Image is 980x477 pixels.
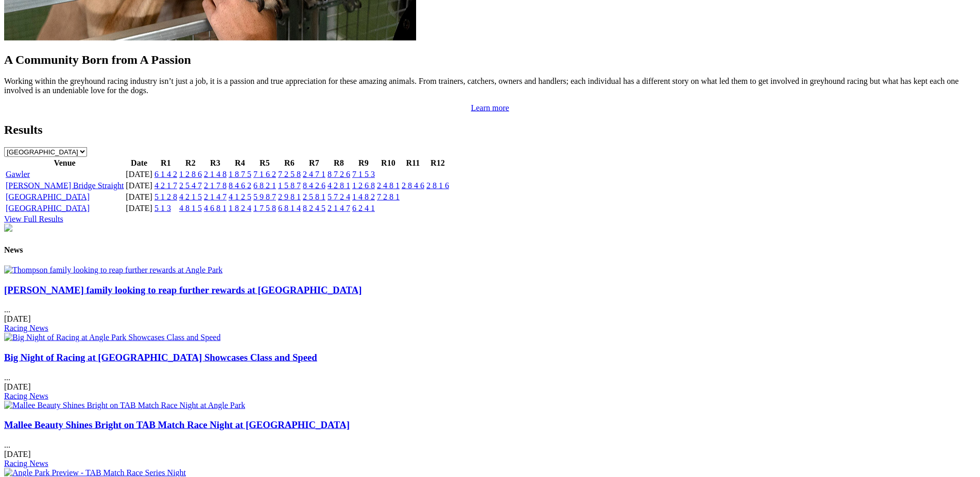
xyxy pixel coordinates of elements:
a: [PERSON_NAME] family looking to reap further rewards at [GEOGRAPHIC_DATA] [4,285,362,295]
a: 4 1 2 5 [229,192,251,201]
a: 1 5 8 7 [278,181,301,190]
a: 2 1 4 7 [328,204,350,213]
td: [DATE] [125,169,153,180]
a: 4 2 8 1 [328,181,350,190]
a: 2 1 7 8 [204,181,227,190]
td: [DATE] [125,203,153,214]
img: Thompson family looking to reap further rewards at Angle Park [4,266,222,275]
a: 4 2 1 7 [154,181,177,190]
span: [DATE] [4,450,31,458]
img: chasers_homepage.jpg [4,224,12,232]
a: 2 4 8 1 [377,181,400,190]
a: 1 8 2 4 [229,204,251,213]
a: 6 8 1 4 [278,204,301,213]
a: 5 9 8 7 [253,192,276,201]
img: Big Night of Racing at Angle Park Showcases Class and Speed [4,333,220,342]
div: ... [4,285,976,333]
h2: A Community Born from A Passion [4,53,976,67]
th: R4 [228,158,252,168]
th: R9 [352,158,375,168]
th: Date [125,158,153,168]
th: Venue [5,158,124,168]
a: 2 4 7 1 [303,170,325,179]
a: 6 2 4 1 [352,204,375,213]
span: [DATE] [4,314,31,323]
a: 8 4 6 2 [229,181,251,190]
th: R6 [278,158,301,168]
a: Learn more [471,103,509,112]
a: 7 1 5 3 [352,170,375,179]
a: Big Night of Racing at [GEOGRAPHIC_DATA] Showcases Class and Speed [4,352,317,363]
span: [DATE] [4,382,31,391]
a: 2 1 4 7 [204,192,227,201]
a: 6 8 2 1 [253,181,276,190]
td: [DATE] [125,181,153,191]
a: 4 2 1 5 [179,192,202,201]
a: 2 8 4 6 [402,181,424,190]
a: 2 1 4 8 [204,170,227,179]
a: 1 4 8 2 [352,192,375,201]
a: 1 2 8 6 [179,170,202,179]
th: R2 [179,158,202,168]
a: 2 8 1 6 [426,181,449,190]
a: Racing News [4,459,48,468]
a: 8 2 4 5 [303,204,325,213]
th: R1 [154,158,178,168]
h2: Results [4,123,976,137]
a: 5 1 2 8 [154,192,177,201]
th: R10 [376,158,400,168]
a: 1 2 6 8 [352,181,375,190]
a: 2 5 8 1 [303,192,325,201]
a: [GEOGRAPHIC_DATA] [6,192,90,201]
a: 5 7 2 4 [328,192,350,201]
a: View Full Results [4,215,63,223]
a: 8 7 2 6 [328,170,350,179]
a: 5 1 3 [154,204,171,213]
h4: News [4,245,976,255]
a: 1 7 5 8 [253,204,276,213]
a: 4 6 8 1 [204,204,227,213]
th: R7 [302,158,326,168]
a: [GEOGRAPHIC_DATA] [6,204,90,213]
th: R5 [253,158,277,168]
a: Racing News [4,324,48,332]
a: 7 2 8 1 [377,192,400,201]
a: [PERSON_NAME] Bridge Straight [6,181,124,190]
a: 8 4 2 6 [303,181,325,190]
a: 4 8 1 5 [179,204,202,213]
th: R11 [401,158,425,168]
th: R8 [327,158,351,168]
a: 7 2 5 8 [278,170,301,179]
a: Racing News [4,392,48,400]
div: ... [4,419,976,468]
a: 2 5 4 7 [179,181,202,190]
td: [DATE] [125,192,153,202]
th: R3 [203,158,227,168]
th: R12 [426,158,450,168]
a: 2 9 8 1 [278,192,301,201]
a: Gawler [6,170,30,179]
div: ... [4,352,976,401]
a: Mallee Beauty Shines Bright on TAB Match Race Night at [GEOGRAPHIC_DATA] [4,419,350,430]
p: Working within the greyhound racing industry isn’t just a job, it is a passion and true appreciat... [4,77,976,95]
img: Mallee Beauty Shines Bright on TAB Match Race Night at Angle Park [4,401,245,410]
a: 1 8 7 5 [229,170,251,179]
a: 6 1 4 2 [154,170,177,179]
a: 7 1 6 2 [253,170,276,179]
